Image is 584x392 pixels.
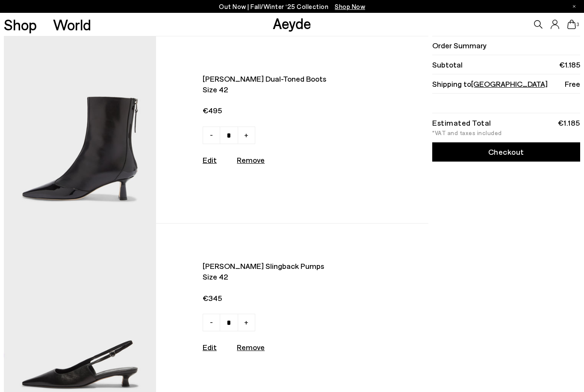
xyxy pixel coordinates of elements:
[237,155,265,165] u: Remove
[432,36,580,55] li: Order Summary
[558,120,580,126] div: €1.185
[203,84,368,95] span: Size 42
[203,127,220,144] a: -
[432,55,580,74] li: Subtotal
[203,74,368,84] span: [PERSON_NAME] dual-toned boots
[203,105,368,116] span: €495
[432,79,548,89] span: Shipping to
[4,36,156,223] img: AEYDE_SILANAPPAPATENTCALFLEATHERBLACK_1_580x.jpg
[210,317,213,327] span: -
[244,130,248,140] span: +
[203,293,368,304] span: €345
[203,342,217,352] a: Edit
[559,59,580,70] span: €1.185
[238,127,255,144] a: +
[567,20,576,29] a: 3
[273,14,311,32] a: Aeyde
[203,314,220,331] a: -
[203,261,368,271] span: [PERSON_NAME] slingback pumps
[335,3,365,10] span: Navigate to /collections/new-in
[244,317,248,327] span: +
[203,155,217,165] a: Edit
[471,79,548,88] span: [GEOGRAPHIC_DATA]
[238,314,255,331] a: +
[237,342,265,352] u: Remove
[203,271,368,282] span: Size 42
[53,17,91,32] a: World
[210,130,213,140] span: -
[432,142,580,162] a: Checkout
[565,79,580,89] span: Free
[576,22,580,27] span: 3
[432,120,491,126] div: Estimated Total
[219,1,365,12] p: Out Now | Fall/Winter ‘25 Collection
[4,17,37,32] a: Shop
[432,130,580,136] div: *VAT and taxes included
